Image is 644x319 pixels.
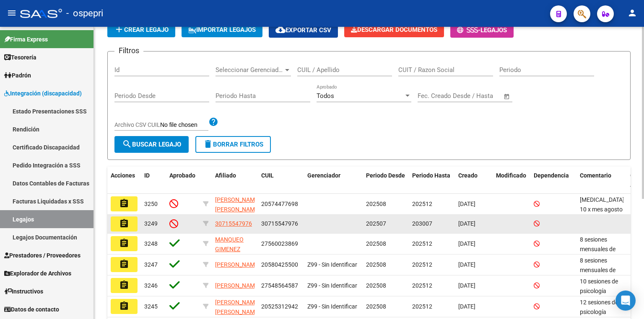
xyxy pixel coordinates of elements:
span: Legajos [480,26,507,34]
button: Borrar Filtros [195,136,271,153]
mat-icon: assignment [119,198,129,208]
span: - ospepri [66,4,103,23]
span: Firma Express [4,35,48,44]
span: Periodo Hasta [412,172,450,179]
span: 3246 [144,282,158,289]
mat-icon: assignment [119,301,129,311]
span: Acciones [111,172,135,179]
span: Explorador de Archivos [4,269,71,278]
datatable-header-cell: Creado [455,167,493,194]
span: 20525312942 [261,303,298,310]
span: Exportar CSV [275,26,331,34]
span: [DATE] [458,220,475,227]
mat-icon: assignment [119,219,129,229]
button: Exportar CSV [269,22,338,38]
datatable-header-cell: Periodo Desde [363,167,409,194]
span: [PERSON_NAME] [215,282,260,289]
span: Descargar Documentos [351,26,437,33]
span: Comentario [580,172,611,179]
datatable-header-cell: CUIL [258,167,304,194]
mat-icon: help [208,117,218,127]
span: [PERSON_NAME] [215,261,260,268]
mat-icon: assignment [119,280,129,290]
span: 202512 [412,201,432,207]
input: End date [452,92,493,100]
span: Afiliado [215,172,236,179]
button: Buscar Legajo [114,136,189,153]
span: Tesorería [4,53,36,62]
span: 202508 [366,240,386,247]
mat-icon: add [114,24,124,34]
span: 202508 [366,261,386,268]
span: Crear Legajo [114,26,169,33]
span: ID [144,172,150,179]
datatable-header-cell: Acciones [107,167,141,194]
span: Dependencia [534,172,569,179]
span: 202512 [412,282,432,289]
span: 27548564587 [261,282,298,289]
span: 20574477698 [261,201,298,207]
span: 203007 [412,220,432,227]
datatable-header-cell: Modificado [493,167,530,194]
span: 30715547976 [215,220,252,227]
span: Modificado [496,172,526,179]
span: IMPORTAR LEGAJOS [188,26,256,33]
span: Z99 - Sin Identificar [307,282,357,289]
span: Periodo Desde [366,172,405,179]
div: Open Intercom Messenger [615,291,636,311]
span: Todos [317,92,334,100]
span: 10 sesiones de psicología Sanz Roció/ Agosto a dic [580,278,627,313]
span: 3248 [144,240,158,247]
button: IMPORTAR LEGAJOS [182,22,262,37]
span: 30715547976 [261,220,298,227]
span: Borrar Filtros [203,141,263,148]
span: Datos de contacto [4,305,59,314]
span: 202508 [366,201,386,207]
span: Padrón [4,71,31,80]
span: Aprobado [169,172,195,179]
datatable-header-cell: Gerenciador [304,167,363,194]
span: Prestadores / Proveedores [4,251,80,260]
span: 3247 [144,261,158,268]
datatable-header-cell: Comentario [576,167,627,194]
span: 202512 [412,240,432,247]
span: 202512 [412,261,432,268]
span: MANQUEO GIMENEZ SINAI [215,236,244,262]
span: Archivo CSV CUIL [114,121,160,128]
h3: Filtros [114,45,143,57]
span: 202507 [366,220,386,227]
span: [DATE] [458,303,475,310]
span: Gerenciador [307,172,340,179]
mat-icon: assignment [119,259,129,269]
span: 202508 [366,282,386,289]
mat-icon: menu [7,8,17,18]
input: Archivo CSV CUIL [160,121,208,129]
mat-icon: person [627,8,637,18]
mat-icon: search [122,139,132,149]
button: Open calendar [502,92,512,101]
datatable-header-cell: Aprobado [166,167,200,194]
span: 3245 [144,303,158,310]
span: 27560023869 [261,240,298,247]
mat-icon: delete [203,139,213,149]
span: 3250 [144,201,158,207]
span: Seleccionar Gerenciador [216,66,283,74]
mat-icon: assignment [119,238,129,248]
datatable-header-cell: Periodo Hasta [409,167,455,194]
mat-icon: cloud_download [275,25,286,35]
span: Buscar Legajo [122,141,181,148]
span: [DATE] [458,201,475,207]
span: [PERSON_NAME] [PERSON_NAME] [215,196,260,213]
span: Z99 - Sin Identificar [307,303,357,310]
span: [PERSON_NAME] [PERSON_NAME] [215,299,260,315]
datatable-header-cell: Dependencia [530,167,576,194]
span: - [457,26,480,34]
span: [DATE] [458,282,475,289]
button: Crear Legajo [107,22,175,37]
input: Start date [418,92,445,100]
button: Descargar Documentos [344,22,444,37]
datatable-header-cell: ID [141,167,166,194]
span: 202512 [412,303,432,310]
span: [DATE] [458,240,475,247]
span: Z99 - Sin Identificar [307,261,357,268]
